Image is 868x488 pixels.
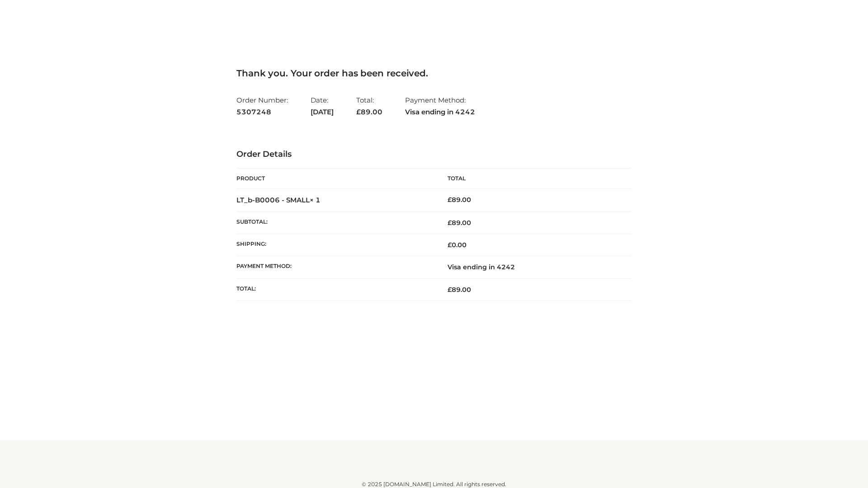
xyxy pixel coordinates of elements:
li: Date: [311,92,334,120]
li: Order Number: [236,92,288,120]
span: £ [448,219,452,227]
span: £ [448,241,452,249]
h3: Order Details [236,150,632,160]
th: Payment method: [236,256,434,278]
strong: × 1 [310,196,321,204]
th: Shipping: [236,234,434,256]
span: £ [448,196,452,204]
bdi: 0.00 [448,241,467,249]
td: Visa ending in 4242 [434,256,632,278]
th: Total: [236,278,434,300]
span: 89.00 [448,219,471,227]
th: Subtotal: [236,211,434,234]
strong: Visa ending in 4242 [405,106,475,118]
li: Total: [356,92,382,120]
span: £ [448,286,452,294]
strong: LT_b-B0006 - SMALL [236,196,321,204]
span: 89.00 [448,286,471,294]
h3: Thank you. Your order has been received. [236,68,632,79]
bdi: 89.00 [448,196,471,204]
strong: 5307248 [236,106,288,118]
th: Product [236,169,434,189]
strong: [DATE] [311,106,334,118]
th: Total [434,169,632,189]
li: Payment Method: [405,92,475,120]
span: 89.00 [356,108,382,116]
span: £ [356,108,361,116]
